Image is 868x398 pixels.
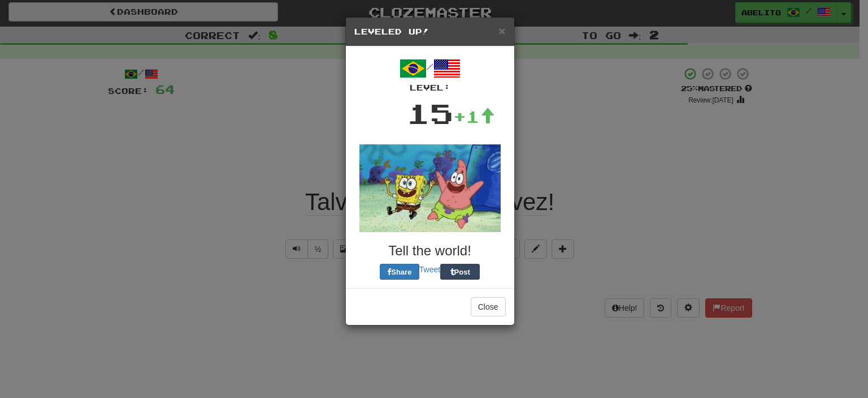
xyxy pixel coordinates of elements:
[498,24,505,37] span: ×
[407,93,453,133] div: 15
[471,297,506,316] button: Close
[498,25,505,37] button: Close
[453,105,495,128] div: +1
[354,243,506,258] h3: Tell the world!
[380,264,419,280] button: Share
[354,55,506,93] div: /
[359,144,501,232] img: spongebob-53e4afb176f15ec50bbd25504a55505dc7932d5912ae3779acb110eb58d89fe3.gif
[419,265,440,274] a: Tweet
[440,264,480,280] button: Post
[354,26,506,37] h5: Leveled Up!
[354,82,506,93] div: Level:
